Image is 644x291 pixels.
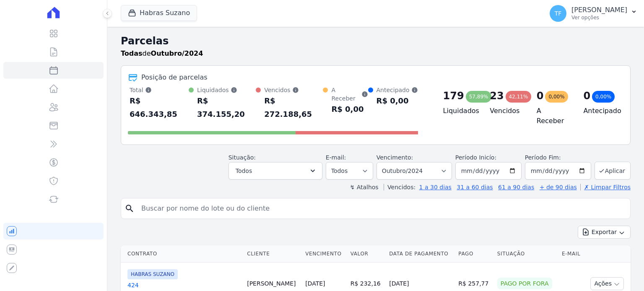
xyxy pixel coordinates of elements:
[197,94,256,121] div: R$ 374.155,20
[229,154,256,161] label: Situação:
[302,245,347,263] th: Vencimento
[229,162,322,180] button: Todos
[571,14,627,21] p: Ver opções
[326,154,346,161] label: E-mail:
[540,184,577,191] a: + de 90 dias
[125,203,135,214] i: search
[537,106,570,126] h4: A Receber
[543,2,644,25] button: TF [PERSON_NAME] Ver opções
[130,86,189,94] div: Total
[578,226,631,239] button: Exportar
[555,10,562,16] span: TF
[121,245,244,263] th: Contrato
[377,86,418,94] div: Antecipado
[350,184,378,191] label: ↯ Atalhos
[121,5,197,21] button: Habras Suzano
[127,269,178,279] span: HABRAS SUZANO
[457,184,493,191] a: 31 a 60 dias
[419,184,452,191] a: 1 a 30 dias
[525,153,591,162] label: Período Fim:
[384,184,415,191] label: Vencidos:
[537,89,544,103] div: 0
[592,91,615,103] div: 0,00%
[455,154,496,161] label: Período Inicío:
[377,94,418,108] div: R$ 0,00
[583,89,590,103] div: 0
[347,245,386,263] th: Valor
[498,184,534,191] a: 61 a 90 dias
[121,49,203,59] p: de
[386,245,455,263] th: Data de Pagamento
[545,91,568,103] div: 0,00%
[490,106,523,116] h4: Vencidos
[264,94,323,121] div: R$ 272.188,65
[506,91,532,103] div: 42,11%
[580,184,631,191] a: ✗ Limpar Filtros
[497,278,552,289] div: Pago por fora
[583,106,617,116] h4: Antecipado
[455,245,494,263] th: Pago
[590,277,624,290] button: Ações
[490,89,504,103] div: 23
[331,86,368,103] div: A Receber
[377,154,413,161] label: Vencimento:
[121,33,631,49] h2: Parcelas
[558,245,585,263] th: E-mail
[494,245,558,263] th: Situação
[264,86,323,94] div: Vencidos
[331,103,368,116] div: R$ 0,00
[595,162,631,180] button: Aplicar
[443,89,464,103] div: 179
[236,166,252,176] span: Todos
[466,91,492,103] div: 57,89%
[130,94,189,121] div: R$ 646.343,85
[136,200,627,217] input: Buscar por nome do lote ou do cliente
[141,72,208,82] div: Posição de parcelas
[197,86,256,94] div: Liquidados
[443,106,477,116] h4: Liquidados
[151,49,203,57] strong: Outubro/2024
[571,6,627,14] p: [PERSON_NAME]
[121,49,143,57] strong: Todas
